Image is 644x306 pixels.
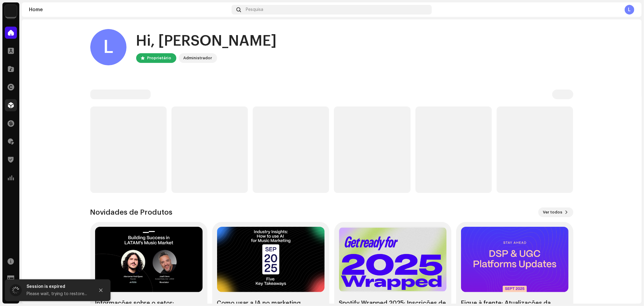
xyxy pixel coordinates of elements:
div: Administrador [184,54,212,62]
img: 8570ccf7-64aa-46bf-9f70-61ee3b8451d8 [5,5,17,17]
h3: Novidades de Produtos [90,207,173,217]
div: Proprietário [147,54,171,62]
div: L [625,5,634,15]
div: Hi, [PERSON_NAME] [136,31,277,51]
span: Ver todos [543,206,562,218]
button: Ver todos [538,207,573,217]
span: Pesquisa [246,7,263,12]
button: Close [95,284,107,296]
div: L [90,29,127,65]
div: Home [29,7,229,12]
div: Please wait, trying to restore... [27,290,90,298]
div: Session is expired [27,283,90,290]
